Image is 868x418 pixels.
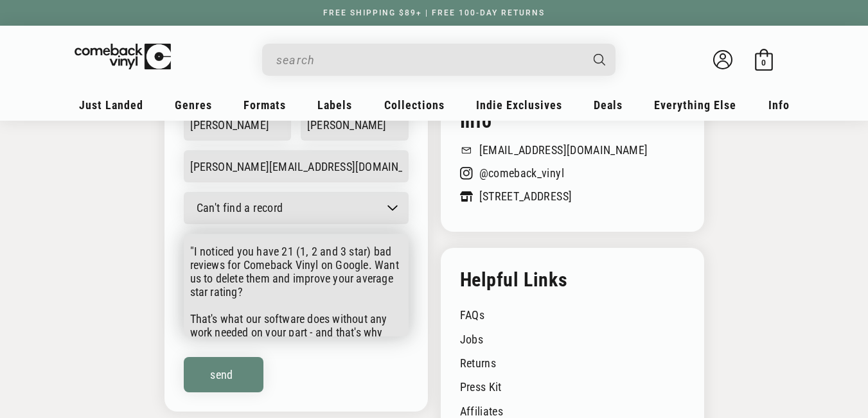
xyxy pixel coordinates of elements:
[761,58,766,67] span: 0
[310,8,558,17] a: FREE SHIPPING $89+ | FREE 100-DAY RETURNS
[594,98,623,112] span: Deals
[317,98,352,112] span: Labels
[301,109,409,141] input: Last name
[460,166,685,180] a: @comeback_vinyl
[460,326,685,350] a: Jobs
[244,98,286,112] span: Formats
[460,302,685,326] a: FAQs
[262,44,616,76] div: Search
[184,109,292,141] input: First name
[460,189,685,203] a: [STREET_ADDRESS]
[460,143,685,157] a: [EMAIL_ADDRESS][DOMAIN_NAME]
[582,44,617,76] button: Search
[184,150,409,182] input: Email
[460,350,685,374] a: Returns
[768,98,790,112] span: Info
[460,267,685,292] h4: Helpful Links
[276,47,581,73] input: When autocomplete results are available use up and down arrows to review and enter to select
[175,98,212,112] span: Genres
[460,374,685,397] a: Press Kit
[384,98,445,112] span: Collections
[184,357,263,392] button: Send
[654,98,736,112] span: Everything Else
[79,98,143,112] span: Just Landed
[476,98,562,112] span: Indie Exclusives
